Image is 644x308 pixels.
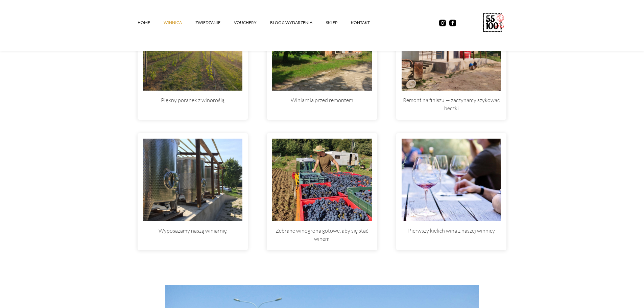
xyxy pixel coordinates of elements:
[272,91,372,112] p: Winiarnia przed remontem
[143,91,243,112] p: Piękny poranek z winoroślą
[270,13,326,33] a: Blog & Wydarzenia
[402,91,501,120] p: Remont na finiszu — zaczynamy szykować beczki
[164,13,195,33] a: winnica
[195,13,234,33] a: ZWIEDZANIE
[143,221,243,242] p: Wyposażamy naszą winiarnię
[351,13,383,33] a: kontakt
[272,221,372,250] p: Zebrane winogrona gotowe, aby się stać winem
[326,13,351,33] a: SKLEP
[234,13,270,33] a: vouchery
[138,13,164,33] a: Home
[402,221,501,242] p: Pierwszy kielich wina z naszej winnicy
